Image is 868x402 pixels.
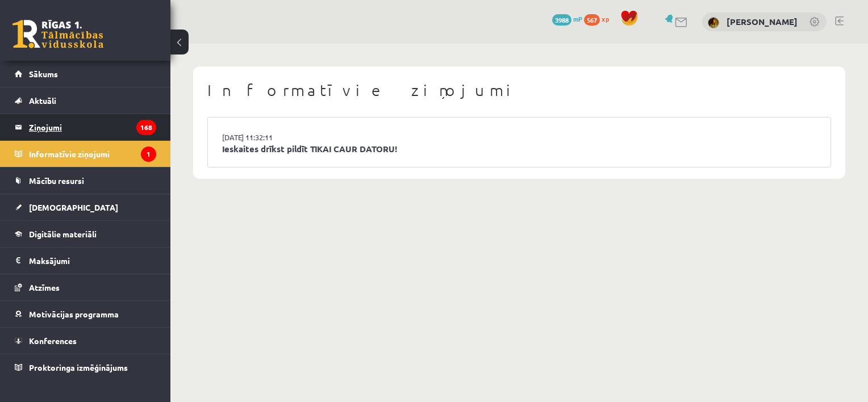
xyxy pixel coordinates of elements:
legend: Informatīvie ziņojumi [29,141,156,167]
span: mP [573,14,582,23]
span: Mācību resursi [29,175,84,186]
a: Digitālie materiāli [15,221,156,247]
span: Atzīmes [29,282,60,292]
span: Sākums [29,69,58,79]
a: [DEMOGRAPHIC_DATA] [15,194,156,220]
a: 3988 mP [552,14,582,23]
span: Proktoringa izmēģinājums [29,362,128,372]
span: 3988 [552,14,571,26]
h1: Informatīvie ziņojumi [207,81,831,100]
a: Konferences [15,328,156,354]
span: Konferences [29,336,77,346]
a: Atzīmes [15,274,156,300]
a: Rīgas 1. Tālmācības vidusskola [12,20,103,48]
span: [DEMOGRAPHIC_DATA] [29,202,118,212]
span: Motivācijas programma [29,309,119,319]
span: 567 [584,14,600,26]
a: Ieskaites drīkst pildīt TIKAI CAUR DATORU! [222,143,816,156]
a: Motivācijas programma [15,301,156,327]
a: Maksājumi [15,248,156,274]
a: Ziņojumi168 [15,114,156,140]
a: [PERSON_NAME] [727,16,798,27]
img: Loreta Zajaca [708,17,719,28]
a: Proktoringa izmēģinājums [15,354,156,380]
a: Mācību resursi [15,167,156,194]
i: 168 [136,120,156,135]
legend: Ziņojumi [29,114,156,140]
span: xp [602,14,609,23]
a: [DATE] 11:32:11 [222,132,307,143]
legend: Maksājumi [29,248,156,274]
i: 1 [141,146,156,162]
a: Informatīvie ziņojumi1 [15,141,156,167]
span: Digitālie materiāli [29,229,97,239]
a: Aktuāli [15,87,156,114]
a: Sākums [15,61,156,87]
a: 567 xp [584,14,615,23]
span: Aktuāli [29,95,56,106]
